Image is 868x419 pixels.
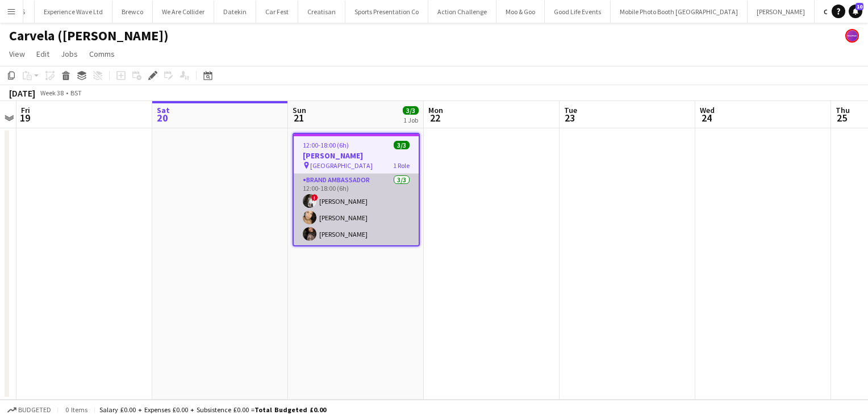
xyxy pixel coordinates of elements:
span: 10 [856,3,863,10]
span: 3/3 [403,106,419,115]
h1: Carvela ([PERSON_NAME]) [9,27,169,44]
button: Action Challenge [428,1,496,23]
span: [GEOGRAPHIC_DATA] [310,161,373,170]
span: Jobs [61,49,78,59]
span: Mon [428,105,443,115]
a: Jobs [56,47,82,61]
span: Comms [89,49,115,59]
span: 1 Role [393,161,410,170]
app-job-card: 12:00-18:00 (6h)3/3[PERSON_NAME] [GEOGRAPHIC_DATA]1 RoleBrand Ambassador3/312:00-18:00 (6h)![PERS... [293,133,420,246]
div: Salary £0.00 + Expenses £0.00 + Subsistence £0.00 = [99,405,326,414]
span: Edit [36,49,49,59]
a: 10 [849,5,862,18]
span: Wed [700,105,715,115]
div: BST [70,89,82,97]
button: Sports Presentation Co [345,1,428,23]
button: Car Fest [256,1,298,23]
button: Budgeted [6,404,53,416]
span: 25 [834,111,850,124]
a: Comms [85,47,119,61]
span: 23 [562,111,577,124]
span: Sat [157,105,170,115]
span: 19 [19,111,30,124]
span: 3/3 [394,141,410,149]
button: Brewco [112,1,153,23]
button: [PERSON_NAME] [748,1,815,23]
span: Week 38 [37,89,66,97]
span: ! [311,194,318,201]
button: Mobile Photo Booth [GEOGRAPHIC_DATA] [611,1,748,23]
span: Tue [564,105,577,115]
button: Experience Wave Ltd [35,1,112,23]
app-card-role: Brand Ambassador3/312:00-18:00 (6h)![PERSON_NAME][PERSON_NAME][PERSON_NAME] [294,174,419,245]
span: Fri [21,105,30,115]
a: Edit [32,47,54,61]
div: [DATE] [9,87,35,99]
span: 0 items [62,405,90,414]
h3: [PERSON_NAME] [294,150,419,161]
span: View [9,49,25,59]
span: Sun [293,105,306,115]
button: Moo & Goo [496,1,545,23]
button: Good Life Events [545,1,611,23]
span: 22 [427,111,443,124]
span: 20 [155,111,170,124]
a: View [5,47,30,61]
button: Creatisan [298,1,345,23]
button: We Are Collider [153,1,214,23]
span: Budgeted [18,406,51,414]
span: Total Budgeted £0.00 [254,405,326,414]
span: 24 [698,111,715,124]
app-user-avatar: Lucy Carpenter [845,29,859,43]
span: 21 [291,111,306,124]
span: 12:00-18:00 (6h) [303,141,349,149]
div: 1 Job [403,116,418,124]
span: Thu [836,105,850,115]
button: Datekin [214,1,256,23]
